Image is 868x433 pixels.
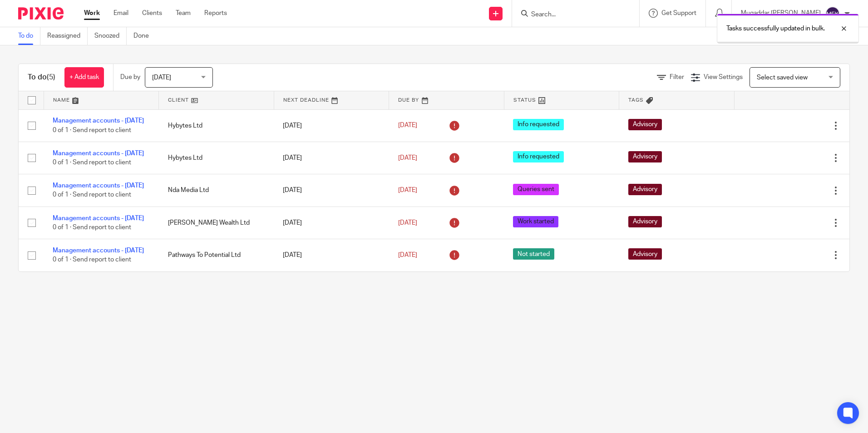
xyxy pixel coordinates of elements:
[726,24,825,33] p: Tasks successfully updated in bulk.
[53,247,144,254] a: Management accounts - [DATE]
[513,119,564,130] span: Info requested
[47,74,55,81] span: (5)
[159,239,274,271] td: Pathways To Potential Ltd
[142,9,162,18] a: Clients
[53,182,144,189] a: Management accounts - [DATE]
[513,184,559,195] span: Queries sent
[757,74,808,81] span: Select saved view
[628,98,644,103] span: Tags
[28,73,55,82] h1: To do
[398,123,417,129] span: [DATE]
[628,216,662,227] span: Advisory
[398,155,417,161] span: [DATE]
[159,174,274,207] td: Nda Media Ltd
[53,224,131,231] span: 0 of 1 · Send report to client
[94,27,127,45] a: Snoozed
[84,9,100,18] a: Work
[53,257,131,263] span: 0 of 1 · Send report to client
[53,215,144,221] a: Management accounts - [DATE]
[204,9,227,18] a: Reports
[513,248,554,260] span: Not started
[159,109,274,142] td: Hybytes Ltd
[176,9,191,18] a: Team
[18,27,40,45] a: To do
[274,174,389,207] td: [DATE]
[513,151,564,162] span: Info requested
[274,142,389,174] td: [DATE]
[670,74,684,80] span: Filter
[47,27,88,45] a: Reassigned
[159,207,274,239] td: [PERSON_NAME] Wealth Ltd
[53,118,144,124] a: Management accounts - [DATE]
[628,184,662,195] span: Advisory
[274,239,389,271] td: [DATE]
[704,74,743,80] span: View Settings
[53,150,144,157] a: Management accounts - [DATE]
[53,192,131,198] span: 0 of 1 · Send report to client
[274,109,389,142] td: [DATE]
[64,67,104,88] a: + Add task
[133,27,156,45] a: Done
[398,220,417,226] span: [DATE]
[628,151,662,162] span: Advisory
[120,73,140,82] p: Due by
[152,74,171,81] span: [DATE]
[628,248,662,260] span: Advisory
[53,159,131,166] span: 0 of 1 · Send report to client
[513,216,558,227] span: Work started
[53,127,131,133] span: 0 of 1 · Send report to client
[398,252,417,258] span: [DATE]
[398,187,417,193] span: [DATE]
[274,207,389,239] td: [DATE]
[159,142,274,174] td: Hybytes Ltd
[113,9,128,18] a: Email
[825,6,840,21] img: svg%3E
[628,119,662,130] span: Advisory
[18,7,64,20] img: Pixie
